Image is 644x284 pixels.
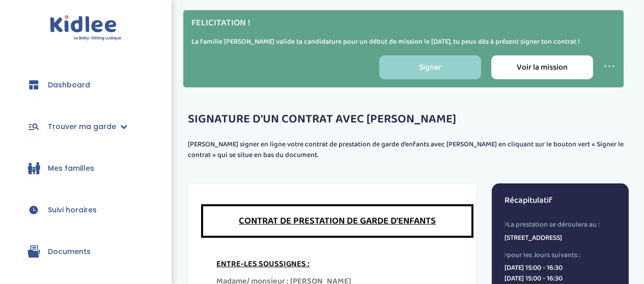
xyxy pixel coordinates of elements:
a: Dashboard [15,67,156,103]
a: Voir la mission [491,55,593,79]
span: Trouver ma garde [48,121,116,132]
h3: Récapitulatif [505,196,616,206]
a: Mes familles [15,150,156,186]
p: La famille [PERSON_NAME] valide ta candidature pour un début de mission le [DATE], tu peux dès à ... [191,37,615,47]
span: Dashboard [48,80,90,90]
span: Documents [48,246,91,257]
span: Voir la mission [517,61,568,74]
a: Trouver ma garde [15,108,156,145]
img: logo.svg [50,15,122,41]
a: Suivi horaires [15,192,156,228]
h4: pour les Jours suivants : [505,251,616,259]
span: Mes familles [48,163,94,174]
div: CONTRAT DE PRESTATION DE GARDE D’ENFANTS [201,204,473,238]
div: ENTRE-LES SOUSSIGNES : [216,258,458,270]
a: ⋯ [603,57,615,77]
p: [STREET_ADDRESS] [505,233,616,243]
a: Documents [15,233,156,270]
h4: FELICITATION ! [191,18,615,28]
h4: La prestation se déroulera au : [505,220,616,229]
a: Signer [379,55,481,79]
p: [PERSON_NAME] signer en ligne votre contrat de prestation de garde d’enfants avec [PERSON_NAME] e... [188,139,629,161]
h3: SIGNATURE D'UN CONTRAT AVEC [PERSON_NAME] [188,113,629,126]
p: [DATE] 15:00 - 16:30 [DATE] 15:00 - 16:30 [505,263,616,284]
span: Suivi horaires [48,205,97,215]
